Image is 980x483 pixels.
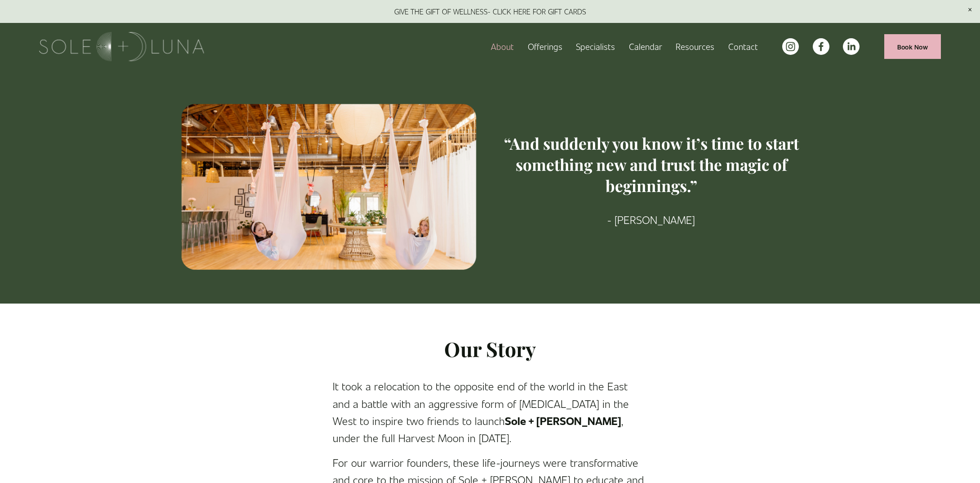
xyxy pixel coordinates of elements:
span: Offerings [528,40,562,54]
a: LinkedIn [843,38,860,55]
a: Specialists [576,39,615,54]
a: instagram-unauth [782,38,799,55]
img: Sole + Luna [39,32,204,61]
a: folder dropdown [528,39,562,54]
a: Calendar [629,39,662,54]
h3: “And suddenly you know it’s time to start something new and trust the magic of beginnings.” [498,133,805,197]
h2: Our Story [333,336,647,362]
span: Resources [676,40,714,54]
a: Book Now [884,34,941,59]
p: It took a relocation to the opposite end of the world in the East and a battle with an aggressive... [333,377,647,447]
a: facebook-unauth [813,38,829,55]
a: About [491,39,514,54]
a: folder dropdown [676,39,714,54]
p: - [PERSON_NAME] [498,211,805,228]
a: Contact [728,39,758,54]
strong: Sole + [PERSON_NAME] [505,413,621,428]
